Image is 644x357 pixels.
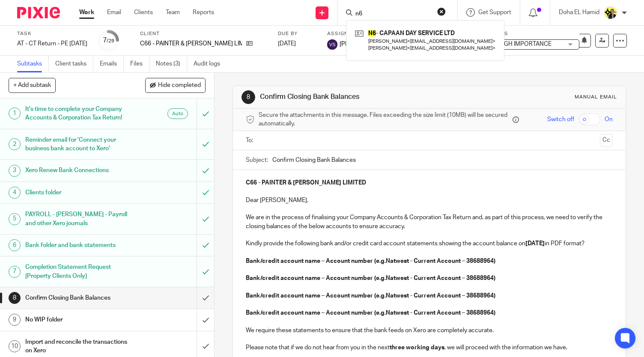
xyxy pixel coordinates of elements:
a: Notes (3) [156,56,187,72]
div: 7 [9,266,21,278]
div: 9 [9,314,21,326]
label: To: [246,136,255,145]
h1: Confirm Closing Bank Balances [25,292,134,304]
p: Kindly provide the following bank and/or credit card account statements showing the account balan... [246,239,613,248]
div: Auto [167,108,188,119]
p: We require these statements to ensure that the bank feeds on Xero are completely accurate. [246,326,613,335]
div: 2 [9,138,21,150]
div: 8 [241,90,255,104]
strong: [DATE] [525,241,545,247]
div: 6 [9,239,21,251]
label: Task [17,30,87,37]
strong: C66 - PAINTER & [PERSON_NAME] LIMITED [246,180,366,186]
span: On [605,115,613,124]
div: 10 [9,340,21,352]
a: Subtasks [17,56,49,72]
button: Clear [437,7,446,16]
h1: Reminder email for 'Connect your business bank account to Xero' [25,134,134,155]
span: Switch off [547,115,574,124]
strong: Bank/credit account name – Account number (e.g.Natwest - Current Account – 38688964) [246,258,495,264]
a: Team [166,8,180,17]
button: + Add subtask [9,78,56,92]
div: Manual email [575,94,617,101]
div: AT - CT Return - PE [DATE] [17,39,87,48]
div: 8 [9,292,21,304]
h1: No WIP folder [25,313,134,326]
span: [PERSON_NAME] [340,40,387,48]
strong: Bank/credit account name – Account number (e.g.Natwest - Current Account – 38688964) [246,275,495,281]
div: 4 [9,187,21,199]
a: Reports [193,8,214,17]
img: Doha-Starbridge.jpg [604,6,617,20]
a: Audit logs [194,56,227,72]
a: Files [130,56,149,72]
label: Tags [494,30,579,37]
h1: PAYROLL - [PERSON_NAME] - Payroll and other Xero journals [25,208,134,230]
button: Hide completed [145,78,206,92]
span: Secure the attachments in this message. Files exceeding the size limit (10MB) will be secured aut... [259,111,510,128]
input: Search [355,10,432,18]
h1: Confirm Closing Bank Balances [260,92,448,101]
a: Clients [134,8,153,17]
img: svg%3E [327,39,337,50]
label: Due by [278,30,316,37]
span: [DATE] [278,41,296,47]
div: 3 [9,165,21,177]
a: Emails [100,56,124,72]
label: Client [140,30,267,37]
strong: Bank/credit account name – Account number (e.g.Natwest - Current Account – 38688964) [246,310,495,316]
span: HIGH IMPORTANCE [498,41,552,47]
strong: three working days [390,345,444,351]
label: Subject: [246,156,268,164]
p: Dear [PERSON_NAME], [246,196,613,205]
p: We are in the process of finalising your Company Accounts & Corporation Tax Return and, as part o... [246,213,613,231]
span: Get Support [478,9,511,15]
small: /29 [107,39,114,43]
h1: It's time to complete your Company Accounts & Corporation Tax Return! [25,103,134,125]
h1: Bank folder and bank statements [25,239,134,252]
p: C66 - PAINTER & [PERSON_NAME] LIMITED [140,39,242,48]
strong: Bank/credit account name – Account number (e.g.Natwest - Current Account – 38688964) [246,293,495,299]
a: Work [79,8,94,17]
a: Client tasks [55,56,93,72]
label: Assignee [327,30,387,37]
button: Cc [600,134,613,147]
span: Hide completed [158,82,201,89]
p: Doha EL Hamid [559,8,599,17]
a: Email [107,8,121,17]
p: Please note that if we do not hear from you in the next , we will proceed with the information we... [246,343,613,352]
div: 5 [9,213,21,225]
div: 7 [103,36,114,45]
h1: Completion Statement Request [Property Clients Only] [25,261,134,283]
img: Pixie [17,7,60,18]
h1: Clients folder [25,186,134,199]
div: 1 [9,107,21,119]
div: AT - CT Return - PE 31-03-2025 [17,39,87,48]
h1: Xero Renew Bank Connections [25,164,134,177]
